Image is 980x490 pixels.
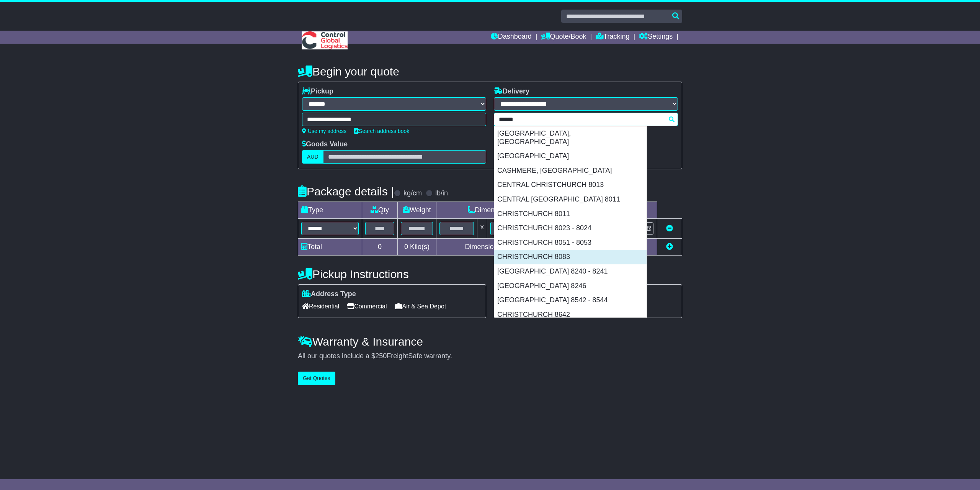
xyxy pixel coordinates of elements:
[477,219,487,239] td: x
[541,31,586,44] a: Quote/Book
[491,31,532,44] a: Dashboard
[494,250,647,264] div: CHRISTCHURCH 8083
[494,293,647,308] div: [GEOGRAPHIC_DATA] 8542 - 8544
[494,236,647,250] div: CHRISTCHURCH 8051 - 8053
[494,264,647,279] div: [GEOGRAPHIC_DATA] 8240 - 8241
[494,207,647,221] div: CHRISTCHURCH 8011
[302,128,346,134] a: Use my address
[404,243,408,251] span: 0
[298,268,486,280] h4: Pickup Instructions
[302,290,356,298] label: Address Type
[362,239,398,256] td: 0
[436,239,578,256] td: Dimensions in Centimetre(s)
[302,150,323,164] label: AUD
[494,149,647,164] div: [GEOGRAPHIC_DATA]
[298,65,682,78] h4: Begin your quote
[494,126,647,149] div: [GEOGRAPHIC_DATA], [GEOGRAPHIC_DATA]
[398,239,436,256] td: Kilo(s)
[666,225,673,232] a: Remove this item
[494,308,647,322] div: CHRISTCHURCH 8642
[494,87,529,96] label: Delivery
[298,202,362,219] td: Type
[596,31,629,44] a: Tracking
[494,113,678,126] typeahead: Please provide city
[398,202,436,219] td: Weight
[494,221,647,236] div: CHRISTCHURCH 8023 - 8024
[354,128,409,134] a: Search address book
[494,192,647,207] div: CENTRAL [GEOGRAPHIC_DATA] 8011
[436,202,578,219] td: Dimensions (L x W x H)
[298,239,362,256] td: Total
[494,178,647,192] div: CENTRAL CHRISTCHURCH 8013
[298,352,682,361] div: All our quotes include a $ FreightSafe warranty.
[403,189,422,198] label: kg/cm
[435,189,448,198] label: lb/in
[302,87,333,96] label: Pickup
[298,372,335,385] button: Get Quotes
[298,335,682,348] h4: Warranty & Insurance
[494,164,647,178] div: CASHMERE, [GEOGRAPHIC_DATA]
[395,300,446,312] span: Air & Sea Depot
[298,185,394,198] h4: Package details |
[302,140,348,149] label: Goods Value
[302,300,339,312] span: Residential
[494,279,647,293] div: [GEOGRAPHIC_DATA] 8246
[347,300,387,312] span: Commercial
[639,31,673,44] a: Settings
[375,352,387,360] span: 250
[666,243,673,251] a: Add new item
[362,202,398,219] td: Qty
